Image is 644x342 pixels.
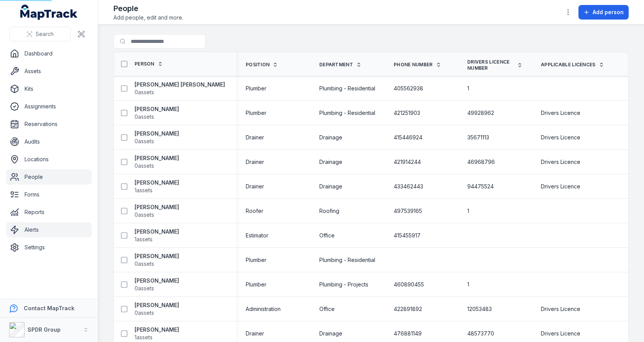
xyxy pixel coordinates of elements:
span: Drainer [246,183,264,190]
span: Plumbing - Residential [319,85,375,92]
span: 12053483 [467,305,492,313]
span: Drivers Licence Number [467,59,514,71]
a: [PERSON_NAME]0assets [135,277,179,292]
strong: [PERSON_NAME] [135,252,179,260]
a: Kits [6,81,92,97]
a: [PERSON_NAME] [PERSON_NAME]0assets [135,81,225,96]
span: 0 assets [135,162,154,170]
span: Position [246,62,269,68]
a: [PERSON_NAME]0assets [135,105,179,121]
span: Drainage [319,330,342,337]
span: 0 assets [135,211,154,219]
span: 422891892 [394,305,422,313]
strong: SPDR Group [28,326,61,333]
a: Assignments [6,99,92,114]
span: 94475524 [467,183,494,190]
a: People [6,169,92,185]
span: 415446924 [394,134,422,141]
strong: [PERSON_NAME] [PERSON_NAME] [135,81,225,88]
span: Plumbing - Residential [319,256,375,264]
button: Search [9,27,71,41]
span: 0 assets [135,88,154,96]
span: 1 assets [135,334,153,341]
a: Settings [6,240,92,255]
span: Drainage [319,134,342,141]
span: Drainer [246,134,264,141]
a: [PERSON_NAME]0assets [135,203,179,219]
span: Plumber [246,109,266,117]
span: Drainage [319,158,342,166]
span: Plumber [246,85,266,92]
strong: [PERSON_NAME] [135,179,179,187]
a: [PERSON_NAME]1assets [135,326,179,341]
span: Search [36,30,54,38]
span: Office [319,305,335,313]
a: [PERSON_NAME]0assets [135,130,179,145]
span: 35671113 [467,134,489,141]
strong: [PERSON_NAME] [135,228,179,236]
strong: Contact MapTrack [24,305,74,311]
span: 46968796 [467,158,495,166]
strong: [PERSON_NAME] [135,105,179,113]
span: 0 assets [135,309,154,317]
a: Reservations [6,116,92,132]
span: Drainage [319,183,342,190]
span: Drivers Licence [541,305,580,313]
strong: [PERSON_NAME] [135,154,179,162]
span: Drainer [246,158,264,166]
a: [PERSON_NAME]1assets [135,228,179,243]
span: 49928962 [467,109,494,117]
a: Phone Number [394,62,441,68]
a: [PERSON_NAME]0assets [135,252,179,268]
span: 1 [467,281,469,288]
span: 415455917 [394,232,421,239]
a: Reports [6,205,92,220]
a: Drivers Licence Number [467,59,522,71]
a: [PERSON_NAME]0assets [135,301,179,317]
a: Applicable Licences [541,62,604,68]
span: Drainer [246,330,264,337]
a: [PERSON_NAME]0assets [135,154,179,170]
span: 48573770 [467,330,494,337]
span: Add person [593,8,624,16]
span: Roofer [246,207,263,215]
span: Drivers Licence [541,158,580,166]
span: 421914244 [394,158,421,166]
span: Phone Number [394,62,433,68]
span: Add people, edit and more. [113,14,183,21]
span: 1 [467,85,469,92]
span: Department [319,62,353,68]
a: Alerts [6,222,92,237]
span: 476881149 [394,330,422,337]
span: Drivers Licence [541,109,580,117]
span: Administration [246,305,281,313]
strong: [PERSON_NAME] [135,277,179,285]
strong: [PERSON_NAME] [135,326,179,334]
span: 0 assets [135,137,154,145]
a: Forms [6,187,92,202]
a: Assets [6,64,92,79]
a: Locations [6,152,92,167]
span: 1 assets [135,187,153,194]
a: Dashboard [6,46,92,61]
span: Plumber [246,256,266,264]
h2: People [113,3,183,14]
span: 460890455 [394,281,424,288]
span: Estimator [246,232,268,239]
span: Applicable Licences [541,62,596,68]
span: 421251903 [394,109,420,117]
span: Plumbing - Projects [319,281,368,288]
span: Plumber [246,281,266,288]
span: 405562938 [394,85,423,92]
span: 0 assets [135,285,154,292]
span: Office [319,232,335,239]
a: [PERSON_NAME]1assets [135,179,179,194]
a: Audits [6,134,92,149]
span: Drivers Licence [541,183,580,190]
span: Drivers Licence [541,330,580,337]
span: 0 assets [135,260,154,268]
strong: [PERSON_NAME] [135,130,179,137]
span: Plumbing - Residential [319,109,375,117]
span: Roofing [319,207,339,215]
a: Person [135,61,163,67]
